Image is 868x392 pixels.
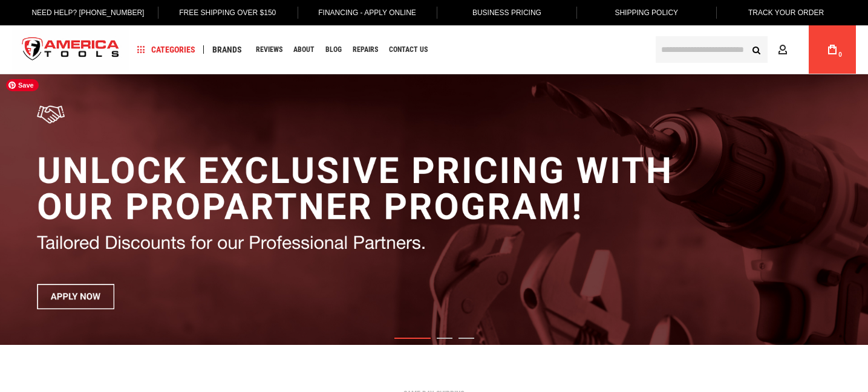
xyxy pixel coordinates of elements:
[347,42,383,58] a: Repairs
[288,42,320,58] a: About
[821,25,844,74] a: 0
[250,42,288,58] a: Reviews
[838,51,842,58] span: 0
[615,8,678,17] span: Shipping Policy
[212,45,242,54] span: Brands
[745,38,768,61] button: Search
[256,46,282,53] span: Reviews
[293,46,315,53] span: About
[6,79,39,91] span: Save
[12,27,129,72] a: store logo
[207,42,247,58] a: Brands
[325,46,342,53] span: Blog
[320,42,347,58] a: Blog
[383,42,433,58] a: Contact Us
[389,46,428,53] span: Contact Us
[12,27,129,72] img: America Tools
[132,42,201,58] a: Categories
[137,45,195,54] span: Categories
[353,46,378,53] span: Repairs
